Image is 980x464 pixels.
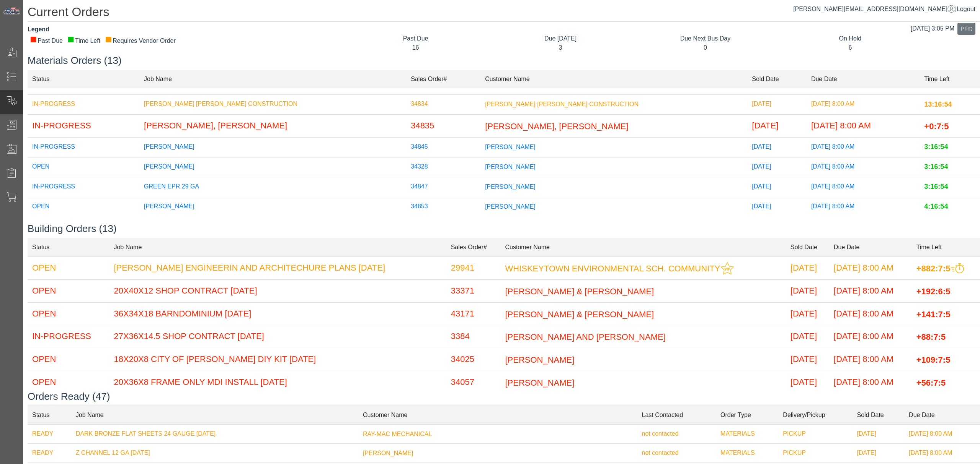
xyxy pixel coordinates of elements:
[67,36,74,42] div: ■
[852,406,904,424] td: Sold Date
[852,443,904,462] td: [DATE]
[28,238,109,256] td: Status
[505,263,720,273] span: WHISKEYTOWN ENVIRONMENTAL SCH. COMMUNITY
[747,95,807,115] td: [DATE]
[139,197,406,217] td: [PERSON_NAME]
[500,238,786,256] td: Customer Name
[829,279,912,302] td: [DATE] 8:00 AM
[28,443,71,462] td: READY
[637,443,716,462] td: not contacted
[747,70,807,88] td: Sold Date
[924,143,948,151] span: 3:16:54
[505,378,574,387] span: [PERSON_NAME]
[28,5,980,22] h1: Current Orders
[637,406,716,424] td: Last Contacted
[480,70,747,88] td: Customer Name
[28,302,109,325] td: OPEN
[786,302,829,325] td: [DATE]
[920,70,980,88] td: Time Left
[28,279,109,302] td: OPEN
[494,34,627,43] div: Due [DATE]
[716,443,778,462] td: MATERIALS
[28,197,139,217] td: OPEN
[807,70,920,88] td: Due Date
[957,6,975,12] span: Logout
[446,279,501,302] td: 33371
[916,332,946,342] span: +88:7:5
[924,163,948,171] span: 3:16:54
[957,23,975,35] button: Print
[109,348,446,371] td: 18X20X8 CITY OF [PERSON_NAME] DIY KIT [DATE]
[30,36,63,45] div: Past Due
[747,115,807,138] td: [DATE]
[139,115,406,138] td: [PERSON_NAME], [PERSON_NAME]
[637,424,716,443] td: not contacted
[924,183,948,191] span: 3:16:54
[793,5,975,14] div: |
[28,157,139,177] td: OPEN
[71,443,358,462] td: Z CHANNEL 12 GA [DATE]
[807,137,920,157] td: [DATE] 8:00 AM
[485,101,639,107] span: [PERSON_NAME] [PERSON_NAME] CONSTRUCTION
[349,43,482,52] div: 16
[829,371,912,394] td: [DATE] 8:00 AM
[716,424,778,443] td: MATERIALS
[28,95,139,115] td: IN-PROGRESS
[363,449,413,456] span: [PERSON_NAME]
[28,256,109,279] td: OPEN
[28,371,109,394] td: OPEN
[28,137,139,157] td: IN-PROGRESS
[109,325,446,348] td: 27X36X14.5 SHOP CONTRACT [DATE]
[406,177,480,197] td: 34847
[71,406,358,424] td: Job Name
[358,406,637,424] td: Customer Name
[105,36,112,42] div: ■
[28,115,139,138] td: IN-PROGRESS
[951,263,964,274] img: This order should be prioritized
[904,424,980,443] td: [DATE] 8:00 AM
[28,55,980,67] h3: Materials Orders (13)
[28,70,139,88] td: Status
[30,36,37,42] div: ■
[829,238,912,256] td: Due Date
[786,348,829,371] td: [DATE]
[912,238,980,256] td: Time Left
[807,95,920,115] td: [DATE] 8:00 AM
[139,137,406,157] td: [PERSON_NAME]
[494,43,627,52] div: 3
[924,203,948,211] span: 4:16:54
[139,157,406,177] td: [PERSON_NAME]
[829,256,912,279] td: [DATE] 8:00 AM
[924,101,952,108] span: 13:16:54
[807,115,920,138] td: [DATE] 8:00 AM
[485,183,536,190] span: [PERSON_NAME]
[639,34,772,43] div: Due Next Bus Day
[924,122,949,131] span: +0:7:5
[505,309,654,319] span: [PERSON_NAME] & [PERSON_NAME]
[904,406,980,424] td: Due Date
[139,70,406,88] td: Job Name
[28,177,139,197] td: IN-PROGRESS
[406,197,480,217] td: 34853
[916,309,951,319] span: +141:7:5
[786,256,829,279] td: [DATE]
[916,378,946,387] span: +56:7:5
[109,238,446,256] td: Job Name
[852,424,904,443] td: [DATE]
[363,431,432,437] span: RAY-MAC MECHANICAL
[784,43,917,52] div: 6
[109,371,446,394] td: 20X36X8 FRAME ONLY MDI INSTALL [DATE]
[639,43,772,52] div: 0
[829,348,912,371] td: [DATE] 8:00 AM
[793,6,955,12] a: [PERSON_NAME][EMAIL_ADDRESS][DOMAIN_NAME]
[807,177,920,197] td: [DATE] 8:00 AM
[916,263,951,273] span: +882:7:5
[349,34,482,43] div: Past Due
[105,36,176,45] div: Requires Vendor Order
[139,177,406,197] td: GREEN EPR 29 GA
[829,325,912,348] td: [DATE] 8:00 AM
[28,348,109,371] td: OPEN
[778,406,852,424] td: Delivery/Pickup
[485,163,536,170] span: [PERSON_NAME]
